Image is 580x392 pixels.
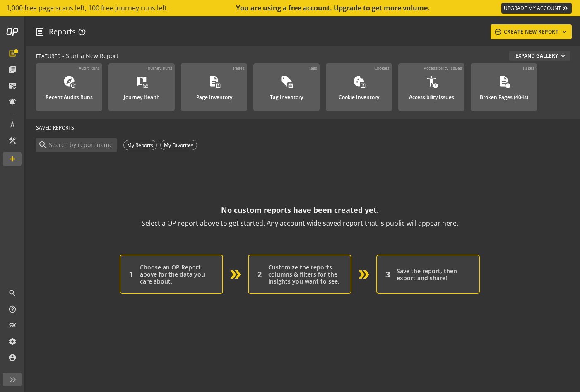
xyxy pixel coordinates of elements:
[35,27,45,37] mat-icon: list_alt
[36,51,570,62] div: - Start a New Report
[8,120,17,129] mat-icon: architecture
[236,3,431,13] div: You are using a free account. Upgrade to get more volume.
[494,24,569,39] div: CREATE NEW REPORT
[233,65,245,71] div: Pages
[253,63,320,111] a: TagsTag Inventory
[215,83,221,89] mat-icon: list_alt
[8,49,17,58] mat-icon: list_alt
[374,65,390,71] div: Cookies
[268,264,342,285] div: Customize the reports columns & filters for the insights you want to see.
[208,75,220,87] mat-icon: description
[561,4,569,12] mat-icon: keyboard_double_arrow_right
[8,82,17,90] mat-icon: mark_email_read
[36,53,61,60] span: FEATURED
[360,83,366,89] mat-icon: list_alt
[385,269,390,279] div: 3
[471,63,537,111] a: PagesBroken Pages (404s)
[559,52,567,60] mat-icon: expand_more
[523,65,534,71] div: Pages
[8,137,17,145] mat-icon: construction
[270,89,303,100] div: Tag Inventory
[142,216,458,230] p: Select a OP report above to get started. Any account wide saved report that is public will appear...
[142,83,149,89] mat-icon: monitor_heart
[494,28,502,36] mat-icon: add_circle_outline
[308,65,317,71] div: Tags
[8,289,17,297] mat-icon: search
[424,65,462,71] div: Accessibility Issues
[409,89,454,100] div: Accessibility Issues
[505,83,511,89] mat-icon: error
[480,89,528,100] div: Broken Pages (404s)
[339,89,379,100] div: Cookie Inventory
[46,89,93,100] div: Recent Audits Runs
[287,83,294,89] mat-icon: list_alt
[78,28,86,36] mat-icon: help_outline
[560,29,568,35] mat-icon: keyboard_arrow_down
[491,24,572,39] button: CREATE NEW REPORT
[221,203,379,216] p: No custom reports have been created yet.
[8,98,17,106] mat-icon: notifications_active
[79,65,100,71] div: Audit Runs
[124,89,160,100] div: Journey Health
[501,3,572,14] a: UPGRADE MY ACCOUNT
[63,75,75,87] mat-icon: explore
[129,269,133,279] div: 1
[36,63,102,111] a: Audit RunsRecent Audits Runs
[123,140,157,150] div: My Reports
[140,264,214,285] div: Choose an OP Report above for the data you care about.
[135,75,148,87] mat-icon: map
[181,63,247,111] a: PagesPage Inventory
[397,267,471,281] div: Save the report, then export and share!
[8,337,17,346] mat-icon: settings
[8,354,17,362] mat-icon: account_circle
[257,269,262,279] div: 2
[196,89,232,100] div: Page Inventory
[425,75,438,87] mat-icon: accessibility_new
[8,305,17,313] mat-icon: help_outline
[498,75,510,87] mat-icon: description
[8,65,17,74] mat-icon: library_books
[108,63,175,111] a: Journey RunsJourney Health
[509,51,570,61] button: Expand Gallery
[8,321,17,329] mat-icon: multiline_chart
[38,140,48,150] mat-icon: search
[398,63,464,111] a: Accessibility IssuesAccessibility Issues
[48,140,115,149] input: Search by report name
[6,3,167,13] span: 1,000 free page scans left, 100 free journey runs left
[49,26,86,37] div: Reports
[326,63,392,111] a: CookiesCookie Inventory
[36,119,563,136] div: SAVED REPORTS
[353,75,365,87] mat-icon: cookie
[280,75,293,87] mat-icon: sell
[8,155,17,163] mat-icon: add
[147,65,172,71] div: Journey Runs
[70,83,76,89] mat-icon: update
[160,140,197,150] div: My Favorites
[432,83,438,89] mat-icon: error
